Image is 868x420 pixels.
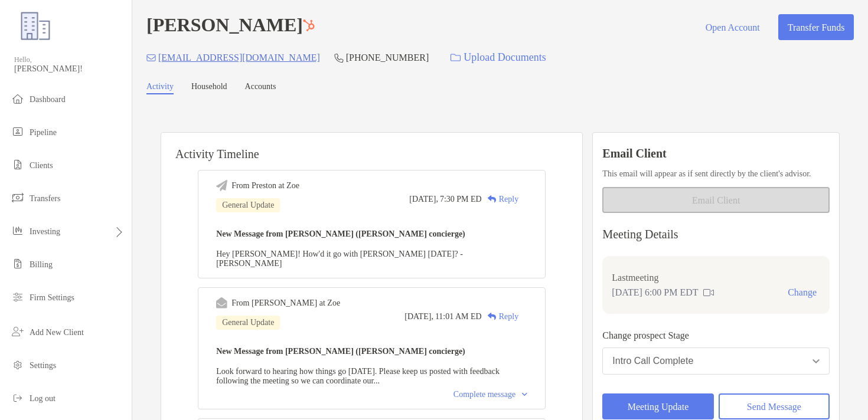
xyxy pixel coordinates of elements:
img: clients icon [11,157,25,172]
div: From [PERSON_NAME] at Zoe [231,298,340,308]
p: This email will appear as if sent directly by the client's advisor. [602,166,830,181]
span: Dashboard [30,95,66,104]
div: Reply [482,310,518,323]
h6: Activity Timeline [161,133,582,161]
span: Log out [30,394,56,403]
a: Activity [146,82,174,94]
button: Meeting Update [602,393,713,419]
span: Investing [30,227,60,236]
button: Open Account [696,14,769,40]
a: Upload Documents [443,45,553,70]
a: Go to Hubspot Deal [303,14,315,35]
span: Hey [PERSON_NAME]! How'd it go with [PERSON_NAME] [DATE]? -[PERSON_NAME] [216,250,463,268]
img: Event icon [216,180,227,191]
span: Clients [30,161,53,170]
span: Look forward to hearing how things go [DATE]. Please keep us posted with feedback following the m... [216,367,500,385]
img: investing icon [11,224,25,238]
img: button icon [451,54,461,62]
button: Transfer Funds [778,14,854,40]
button: Change [784,287,820,298]
img: Hubspot Icon [303,19,315,31]
span: [DATE], [404,312,433,321]
span: Settings [30,361,56,370]
button: Intro Call Complete [602,347,830,375]
p: Change prospect Stage [602,328,830,343]
img: billing icon [11,257,25,271]
img: pipeline icon [11,124,25,139]
span: Firm Settings [30,293,74,302]
img: Phone Icon [334,53,344,63]
img: Chevron icon [522,393,527,396]
a: Household [191,82,227,94]
span: Pipeline [30,128,57,137]
div: General Update [216,316,280,330]
img: Zoe Logo [14,5,57,47]
img: Reply icon [488,195,497,203]
button: Send Message [719,393,830,419]
img: firm-settings icon [11,290,25,304]
div: Intro Call Complete [612,356,693,366]
img: dashboard icon [11,91,25,106]
a: Accounts [245,82,276,94]
b: New Message from [PERSON_NAME] ([PERSON_NAME] concierge) [216,229,465,238]
p: Meeting Details [602,227,830,242]
img: logout icon [11,391,25,405]
span: Billing [30,260,53,269]
img: settings icon [11,357,25,372]
img: transfers icon [11,191,25,205]
p: Last meeting [612,270,820,285]
div: General Update [216,198,280,212]
img: add_new_client icon [11,324,25,339]
span: 11:01 AM ED [435,312,482,321]
img: Email Icon [146,54,156,61]
h4: [PERSON_NAME] [146,14,315,40]
p: [PHONE_NUMBER] [346,50,429,65]
b: New Message from [PERSON_NAME] ([PERSON_NAME] concierge) [216,347,465,356]
span: [PERSON_NAME]! [14,64,125,74]
img: communication type [703,288,714,297]
h3: Email Client [602,147,830,160]
img: Event icon [216,297,227,309]
span: Add New Client [30,328,84,337]
div: Reply [482,193,518,205]
span: [DATE], [409,195,438,204]
span: Transfers [30,194,60,203]
img: Open dropdown arrow [812,359,820,363]
div: From Preston at Zoe [231,181,299,191]
p: [EMAIL_ADDRESS][DOMAIN_NAME] [158,50,320,65]
div: Complete message [453,390,527,399]
p: [DATE] 6:00 PM EDT [612,285,698,300]
img: Reply icon [488,313,497,320]
span: 7:30 PM ED [440,195,482,204]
